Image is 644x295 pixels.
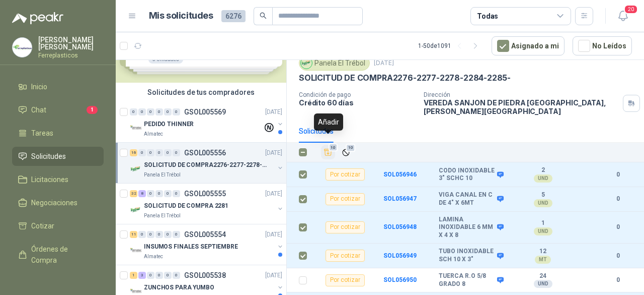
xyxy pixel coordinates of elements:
p: GSOL005538 [184,272,226,279]
button: Asignado a mi [492,36,565,55]
div: 11 [130,231,137,238]
h1: Mis solicitudes [149,9,213,23]
span: Tareas [31,128,53,139]
a: Inicio [12,77,104,96]
div: 0 [173,231,180,238]
button: 20 [614,7,632,25]
button: Añadir [321,145,335,159]
a: Negociaciones [12,193,104,212]
p: [DATE] [265,148,282,158]
a: SOL056949 [383,252,417,259]
b: SOL056946 [383,171,417,178]
div: 0 [138,108,146,115]
div: 0 [155,231,163,238]
b: 0 [604,194,632,204]
a: SOL056950 [383,276,417,283]
a: Órdenes de Compra [12,240,104,270]
a: 32 8 0 0 0 0 GSOL005555[DATE] Company LogoSOLICITUD DE COMPRA 2281Panela El Trébol [130,188,284,220]
div: 0 [164,272,172,279]
div: UND [534,174,552,183]
div: 0 [147,272,154,279]
div: 16 [130,149,137,156]
p: ZUNCHOS PARA YUMBO [144,283,214,292]
p: SOLICITUD DE COMPRA 2281 [144,201,228,211]
div: Por cotizar [326,168,365,181]
div: 32 [130,190,137,197]
b: LAMINA INOXIDABLE 6 MM X 4 X 8 [439,216,495,240]
p: GSOL005556 [184,149,226,156]
a: SOL056947 [383,195,417,202]
div: UND [534,199,552,207]
p: [DATE] [265,107,282,117]
div: 0 [173,108,180,115]
p: Crédito 60 días [299,98,416,107]
p: Ferreplasticos [38,52,104,58]
b: 2 [508,166,578,174]
div: 0 [147,149,154,156]
div: 0 [130,108,137,115]
b: 24 [508,272,578,280]
div: 0 [138,231,146,238]
div: 0 [155,149,163,156]
div: 0 [147,231,154,238]
b: TUERCA R.O 5/8 GRADO 8 [439,272,495,288]
p: VEREDA SANJON DE PIEDRA [GEOGRAPHIC_DATA] , [PERSON_NAME][GEOGRAPHIC_DATA] [424,98,619,115]
span: Órdenes de Compra [31,244,94,266]
p: Panela El Trébol [144,171,181,179]
div: Añadir [314,113,343,131]
p: GSOL005555 [184,190,226,197]
span: Negociaciones [31,197,77,208]
div: 0 [164,190,172,197]
a: Tareas [12,124,104,143]
div: 0 [147,108,154,115]
button: No Leídos [573,36,632,55]
a: 0 0 0 0 0 0 GSOL005569[DATE] Company LogoPEDIDO THINNERAlmatec [130,106,284,138]
b: 12 [508,248,578,256]
div: 0 [138,149,146,156]
div: Por cotizar [326,250,365,262]
p: [DATE] [265,271,282,280]
p: Condición de pago [299,91,416,98]
span: search [260,12,267,19]
b: TUBO INOXIDABLE SCH 10 X 3" [439,248,495,263]
div: Todas [477,11,498,22]
div: 3 [138,272,146,279]
b: 1 [508,219,578,227]
div: 1 - 50 de 1091 [418,38,484,54]
p: Dirección [424,91,619,98]
span: Chat [31,104,46,115]
div: 0 [173,190,180,197]
img: Company Logo [130,163,142,175]
div: Solicitudes de tus compradores [116,83,286,102]
span: 6276 [221,10,246,22]
span: 1 [87,106,98,114]
span: Inicio [31,81,47,92]
b: 0 [604,251,632,261]
p: Panela El Trébol [144,212,181,220]
a: Solicitudes [12,147,104,166]
div: 0 [164,108,172,115]
div: 1 [130,272,137,279]
a: Chat1 [12,100,104,120]
p: [PERSON_NAME] [PERSON_NAME] [38,36,104,50]
div: 0 [173,149,180,156]
img: Company Logo [130,122,142,134]
img: Company Logo [301,57,312,69]
div: 0 [155,190,163,197]
b: 0 [604,170,632,180]
div: MT [535,256,551,264]
div: 8 [138,190,146,197]
a: Licitaciones [12,170,104,189]
div: Por cotizar [326,193,365,205]
div: Solicitudes [299,126,334,137]
a: Cotizar [12,216,104,235]
div: 0 [155,272,163,279]
p: Almatec [144,253,163,261]
a: 16 0 0 0 0 0 GSOL005556[DATE] Company LogoSOLICITUD DE COMPRA2276-2277-2278-2284-2285-Panela El T... [130,147,284,179]
b: SOL056948 [383,223,417,230]
p: SOLICITUD DE COMPRA2276-2277-2278-2284-2285- [299,73,511,83]
div: Panela El Trébol [299,55,370,71]
b: VIGA CANAL EN C DE 4" X 6MT [439,191,495,207]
